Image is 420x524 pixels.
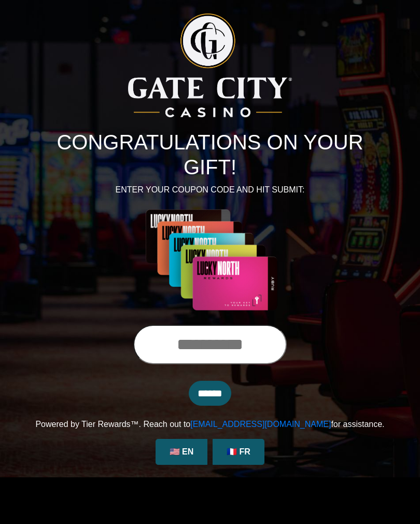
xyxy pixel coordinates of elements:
a: [EMAIL_ADDRESS][DOMAIN_NAME] [190,420,331,429]
h1: CONGRATULATIONS ON YOUR GIFT! [31,130,389,180]
a: 🇫🇷 FR [213,439,264,465]
p: ENTER YOUR COUPON CODE AND HIT SUBMIT: [31,184,389,196]
a: 🇺🇸 EN [156,439,207,465]
div: Language Selection [153,439,267,465]
span: Powered by Tier Rewards™. Reach out to for assistance. [35,420,384,429]
img: Logo [128,13,292,117]
img: Center Image [118,209,302,312]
